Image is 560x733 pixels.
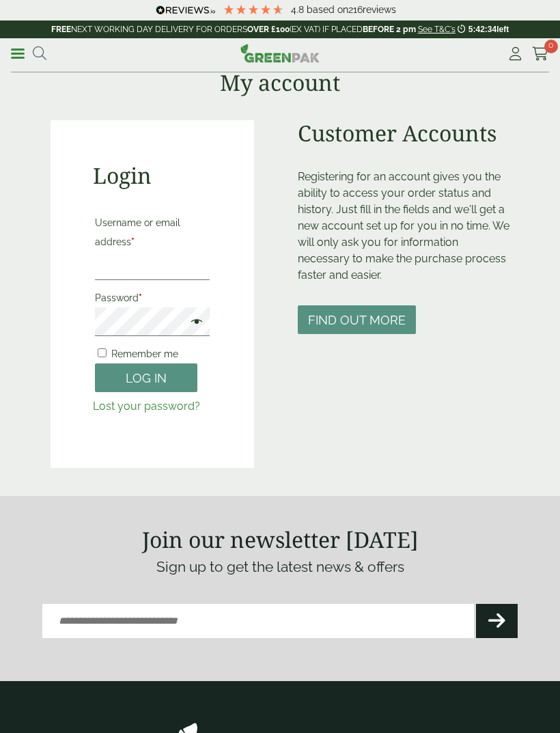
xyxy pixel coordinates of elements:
[220,70,340,96] h1: My account
[247,25,290,34] strong: OVER £100
[93,163,212,189] h2: Login
[363,25,416,34] strong: BEFORE 2 pm
[418,25,456,34] a: See T&C's
[298,169,509,283] p: Registering for an account gives you the ability to access your order status and history. Just fi...
[363,4,396,15] span: reviews
[544,40,558,53] span: 0
[307,4,348,15] span: Based on
[532,44,549,64] a: 0
[95,213,210,251] label: Username or email address
[223,3,284,16] div: 4.79 Stars
[298,314,416,327] a: Find out more
[142,525,419,554] strong: Join our newsletter [DATE]
[468,25,496,34] span: 5:42:34
[298,120,509,146] h2: Customer Accounts
[240,44,320,63] img: GreenPak Supplies
[507,47,524,61] i: My Account
[111,348,178,359] span: Remember me
[532,47,549,61] i: Cart
[93,400,200,413] a: Lost your password?
[496,25,509,34] span: left
[298,305,416,335] button: Find out more
[95,288,210,307] label: Password
[98,348,107,357] input: Remember me
[51,25,71,34] strong: FREE
[156,5,215,15] img: REVIEWS.io
[42,556,518,578] p: Sign up to get the latest news & offers
[291,4,307,15] span: 4.8
[95,363,197,393] button: Log in
[348,4,363,15] span: 216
